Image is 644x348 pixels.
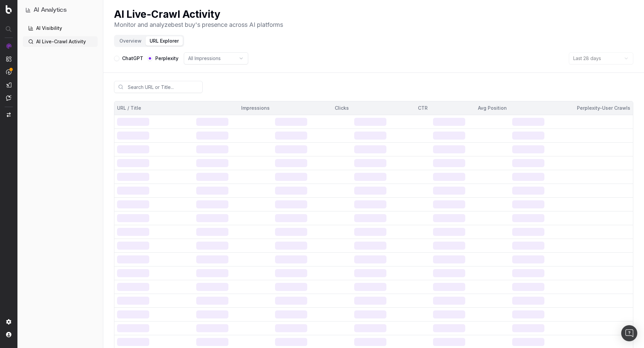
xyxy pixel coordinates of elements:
[122,56,143,61] label: ChatGPT
[621,325,637,341] div: Open Intercom Messenger
[115,36,146,46] button: Overview
[34,5,67,15] h1: AI Analytics
[6,319,11,325] img: Setting
[23,23,98,34] a: AI Visibility
[6,5,12,14] img: Botify logo
[6,69,11,75] img: Activation
[354,105,428,111] div: CTR
[155,56,178,61] label: Perplexity
[146,36,183,46] button: URL Explorer
[6,56,11,62] img: Intelligence
[114,81,203,93] input: Search URL or Title...
[196,105,270,111] div: Impressions
[7,112,11,117] img: Switch project
[512,105,630,111] div: Perplexity-User Crawls
[433,105,507,111] div: Avg Position
[6,95,11,101] img: Assist
[275,105,349,111] div: Clicks
[6,43,11,49] img: Analytics
[114,20,283,30] p: Monitor and analyze best buy 's presence across AI platforms
[114,8,283,20] h1: AI Live-Crawl Activity
[6,82,11,88] img: Studio
[25,5,95,15] button: AI Analytics
[6,332,11,337] img: My account
[117,105,191,111] div: URL / Title
[23,36,98,47] a: AI Live-Crawl Activity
